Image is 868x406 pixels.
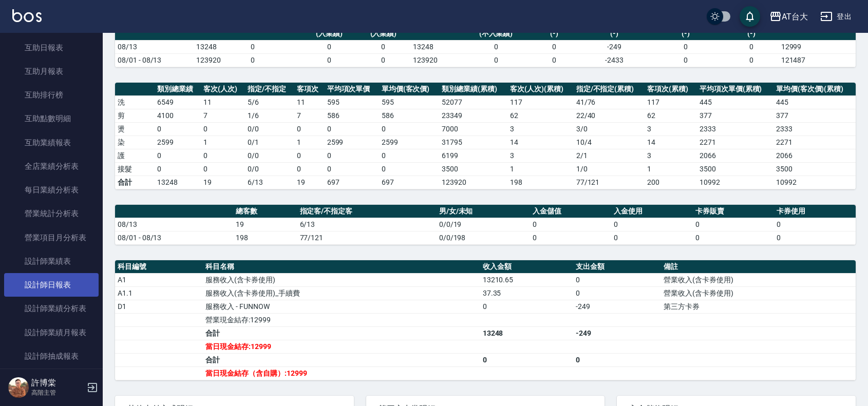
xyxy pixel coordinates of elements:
td: 23349 [439,109,507,122]
th: 入金儲值 [530,205,611,218]
td: 123920 [194,53,248,67]
td: 0 [379,149,439,162]
td: 77/121 [297,231,437,244]
td: 營業收入(含卡券使用) [661,273,856,286]
td: 11 [294,95,325,109]
td: 0 [530,218,611,231]
a: 設計師抽成報表 [4,344,99,368]
td: 117 [645,95,697,109]
td: 0 [325,162,379,176]
td: 3 [507,122,574,136]
td: 14 [645,136,697,149]
td: 0 [294,162,325,176]
td: 697 [325,176,379,189]
td: 1 [294,136,325,149]
td: 0 [294,149,325,162]
td: 08/13 [115,40,194,53]
td: 11 [201,95,245,109]
p: 高階主管 [31,388,84,397]
td: 445 [697,95,773,109]
td: 2333 [773,122,856,136]
td: 0 / 0 [245,149,294,162]
td: 0 [465,53,527,67]
td: 0 [248,40,303,53]
td: 198 [507,176,574,189]
th: 總客數 [233,205,297,218]
td: 37.35 [480,286,573,300]
th: 單均價(客次價)(累積) [773,83,856,96]
td: 0 / 1 [245,136,294,149]
td: 08/01 - 08/13 [115,53,194,67]
td: 13248 [194,40,248,53]
td: 198 [233,231,297,244]
td: 當日現金結存:12999 [203,340,480,353]
th: 指定/不指定(累積) [574,83,645,96]
div: (-) [650,28,722,39]
div: (-) [727,28,776,39]
td: 0 [201,149,245,162]
th: 指定/不指定 [245,83,294,96]
td: 0 [573,353,661,366]
td: 0 [155,162,201,176]
table: a dense table [115,205,856,245]
button: 登出 [816,7,856,26]
td: 14 [507,136,574,149]
td: 12999 [779,40,856,53]
td: 0 [379,122,439,136]
td: 3500 [773,162,856,176]
td: 3 [507,149,574,162]
a: 互助排行榜 [4,83,99,107]
td: 2599 [155,136,201,149]
th: 科目編號 [115,260,203,274]
td: -249 [573,300,661,313]
td: 2271 [773,136,856,149]
td: 1 / 0 [574,162,645,176]
td: 13248 [410,40,465,53]
td: 0 [530,231,611,244]
td: 6199 [439,149,507,162]
td: 10992 [773,176,856,189]
a: 互助業績報表 [4,131,99,154]
td: 0 [201,122,245,136]
td: 0 [480,353,573,366]
td: 7 [294,109,325,122]
td: 41 / 76 [574,95,645,109]
a: 設計師日報表 [4,273,99,297]
td: 合計 [203,353,480,366]
td: 31795 [439,136,507,149]
td: 0 [724,53,779,67]
td: 0 [647,40,724,53]
td: 200 [645,176,697,189]
td: 2333 [697,122,773,136]
td: 0 [611,231,692,244]
td: 3500 [697,162,773,176]
td: 合計 [115,176,155,189]
td: 營業收入(含卡券使用) [661,286,856,300]
td: 586 [325,109,379,122]
td: 0 [325,122,379,136]
td: 52077 [439,95,507,109]
td: 7000 [439,122,507,136]
td: 0 [693,218,774,231]
td: 燙 [115,122,155,136]
th: 平均項次單價 [325,83,379,96]
td: 445 [773,95,856,109]
td: 接髮 [115,162,155,176]
td: 0 [155,122,201,136]
div: (不入業績) [467,28,524,39]
td: 2066 [697,149,773,162]
td: 117 [507,95,574,109]
td: 0 [465,40,527,53]
th: 平均項次單價(累積) [697,83,773,96]
td: A1 [115,273,203,286]
td: 77/121 [574,176,645,189]
td: 08/13 [115,218,233,231]
td: 0 [379,162,439,176]
td: 0 [155,149,201,162]
a: 全店業績分析表 [4,154,99,178]
td: 剪 [115,109,155,122]
th: 卡券販賣 [693,205,774,218]
a: 互助月報表 [4,60,99,83]
th: 備註 [661,260,856,274]
td: 19 [294,176,325,189]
